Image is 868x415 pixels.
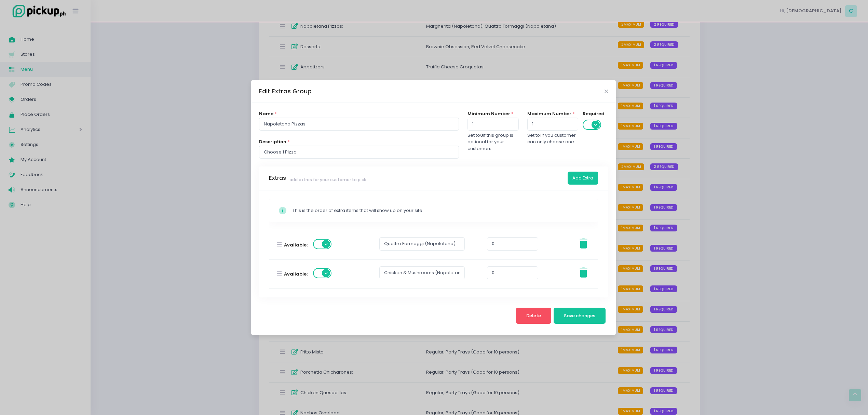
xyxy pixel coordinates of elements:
[568,172,598,185] button: Add Extra
[527,110,571,117] label: Maximum Number
[467,118,518,131] input: min number
[487,266,538,279] input: price
[284,242,308,249] label: Available:
[516,308,552,324] button: Delete
[480,132,483,138] b: 0
[269,231,598,260] div: Available:
[467,110,510,117] label: Minimum Number
[564,312,595,319] span: Save changes
[605,90,608,93] button: Close
[269,175,286,182] h3: Extras
[527,132,578,145] div: Set to if you customer can only choose one
[526,312,541,319] span: Delete
[583,110,605,117] label: Required
[269,260,598,289] div: Available:
[289,177,366,183] span: add extras for your customer to pick
[259,87,312,96] div: Edit Extras Group
[379,237,465,250] input: Name
[284,271,308,278] label: Available:
[527,118,578,131] input: Can select up to
[293,207,589,214] div: This is the order of extra items that will show up on your site.
[540,132,542,138] b: 1
[259,110,273,117] label: Name
[379,266,465,279] input: Name
[554,308,606,324] button: Save changes
[259,138,286,145] label: Description
[467,132,518,152] div: Set to if this group is optional for your customers
[487,237,538,250] input: price
[259,118,459,131] input: Name
[259,146,459,159] input: description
